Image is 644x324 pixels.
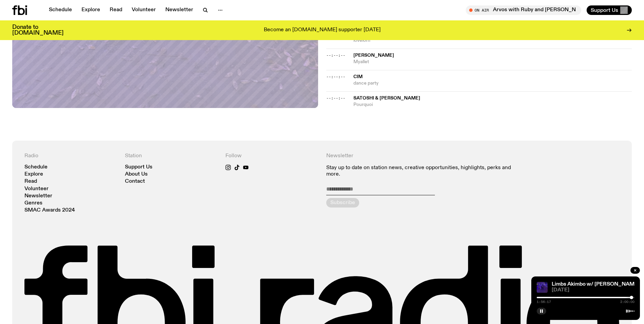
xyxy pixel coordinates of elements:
a: SMAC Awards 2024 [24,208,75,213]
a: Support Us [125,165,152,170]
a: Limbs Akimbo w/ [PERSON_NAME] [552,282,640,287]
a: Schedule [45,5,76,15]
span: dance party [353,80,632,87]
a: Schedule [24,165,48,170]
a: Read [106,5,126,15]
span: --:--:-- [326,95,345,101]
button: On AirArvos with Ruby and [PERSON_NAME] [466,5,581,15]
button: Support Us [587,5,632,15]
span: lovelorn [353,37,632,44]
a: Genres [24,201,42,206]
span: [PERSON_NAME] [353,53,394,58]
a: Read [24,179,37,184]
a: Explore [24,172,43,177]
a: Newsletter [24,194,52,199]
span: 1:56:17 [537,300,551,304]
p: Become an [DOMAIN_NAME] supporter [DATE] [264,27,381,33]
h3: Donate to [DOMAIN_NAME] [12,24,63,36]
h4: Follow [225,153,318,159]
span: 2:00:00 [620,300,634,304]
a: Newsletter [161,5,197,15]
a: Volunteer [24,186,49,192]
span: Myallet [353,59,632,65]
span: Pourquoi [353,102,632,108]
button: Subscribe [326,198,359,208]
span: --:--:-- [326,74,345,79]
span: [DATE] [552,288,634,293]
h4: Station [125,153,217,159]
span: CiM [353,74,363,79]
a: About Us [125,172,148,177]
a: Explore [77,5,104,15]
h4: Newsletter [326,153,519,159]
span: --:--:-- [326,53,345,58]
a: Contact [125,179,145,184]
a: Volunteer [128,5,160,15]
p: Stay up to date on station news, creative opportunities, highlights, perks and more. [326,165,519,178]
span: Support Us [591,7,618,13]
h4: Radio [24,153,117,159]
span: Satoshi & [PERSON_NAME] [353,96,420,101]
